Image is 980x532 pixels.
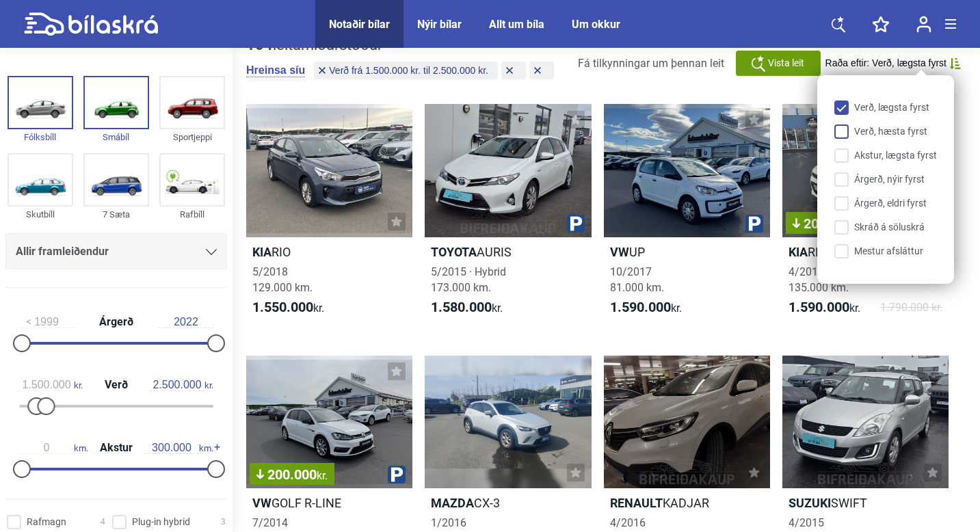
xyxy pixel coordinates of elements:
button: Verð frá 1.500.000 kr. til 2.500.000 kr. [314,62,498,79]
span: Fá tilkynningar um þennan leit [578,57,724,70]
span: Plug-in hybrid [132,515,190,529]
span: 1.790.000 kr. [880,300,942,316]
b: Renault [610,496,663,510]
b: Kia [252,245,272,259]
span: 5/2015 · Hybrid 173.000 km. [431,265,506,294]
span: Skráð á söluskrá [854,220,925,235]
span: Verð, hæsta fyrst [854,124,927,139]
span: Árgerð, eldri fyrst [854,196,927,211]
img: parking.png [745,215,763,232]
div: Rafbíll [159,207,225,222]
img: parking.png [388,466,406,483]
span: kr. [150,379,213,391]
b: Kia [789,245,808,259]
h2: SWIFT [782,495,949,511]
div: 7 Sæta [83,207,149,222]
img: parking.png [567,215,585,232]
h2: RIO [782,244,949,260]
span: kr. [431,300,503,316]
span: Verð frá 1.500.000 kr. til 2.500.000 kr. [329,66,488,75]
h2: CX-3 [425,495,591,511]
a: VWUP10/201781.000 km.1.590.000kr. [604,104,770,328]
span: 4 [101,515,105,529]
b: 1.580.000 [431,299,492,315]
span: 200.000 [256,468,328,481]
button: Hreinsa síu [246,64,305,77]
span: 10/2017 81.000 km. [610,265,664,294]
a: ToyotaAURIS5/2015 · Hybrid173.000 km.1.580.000kr. [425,104,591,328]
a: KiaRIO5/2018129.000 km.1.550.000kr. [246,104,412,328]
span: Mestur afsláttur [854,244,923,258]
b: Mazda [431,496,474,510]
span: 3 [221,515,226,529]
span: km. [144,442,213,454]
span: 200.000 [793,217,864,230]
span: kr. [610,300,682,316]
h2: UP [604,244,770,260]
a: Allt um bíla [489,18,544,31]
span: Verð, lægsta fyrst [854,101,929,115]
span: Vista leit [768,56,804,70]
b: 1.590.000 [610,299,671,315]
a: Notaðir bílar [329,18,390,31]
b: Suzuki [789,496,831,510]
span: kr. [789,300,860,316]
b: VW [610,245,629,259]
span: Allir framleiðendur [16,242,109,261]
button: Raða eftir: Verð, lægsta fyrst [825,57,961,69]
b: 1.590.000 [789,299,849,315]
b: Toyota [431,245,477,259]
span: Árgerð, nýir fyrst [854,172,925,187]
span: kr. [317,469,328,482]
span: Árgerð [96,317,137,328]
span: 5/2018 129.000 km. [252,265,313,294]
span: Rafmagn [27,515,66,529]
div: Sportjeppi [159,129,225,145]
h2: RIO [246,244,412,260]
b: VW [252,496,272,510]
h2: GOLF R-LINE [246,495,412,511]
div: Fólksbíll [8,129,73,145]
span: Akstur [96,442,136,453]
div: Smábíl [83,129,149,145]
span: Akstur, lægsta fyrst [854,148,937,163]
h2: KADJAR [604,495,770,511]
div: Skutbíll [8,207,73,222]
a: Nýir bílar [417,18,462,31]
span: kr. [252,300,324,316]
span: km. [19,442,88,454]
img: user-login.svg [916,16,931,33]
h2: AURIS [425,244,591,260]
a: Um okkur [572,18,620,31]
span: kr. [19,379,83,391]
span: 4/2018 135.000 km. [789,265,849,294]
span: Raða eftir: Verð, lægsta fyrst [825,57,946,69]
a: 200.000kr.KiaRIO4/2018135.000 km.1.590.000kr.1.790.000 kr. [782,104,949,328]
span: Verð [101,380,131,390]
b: 1.550.000 [252,299,313,315]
